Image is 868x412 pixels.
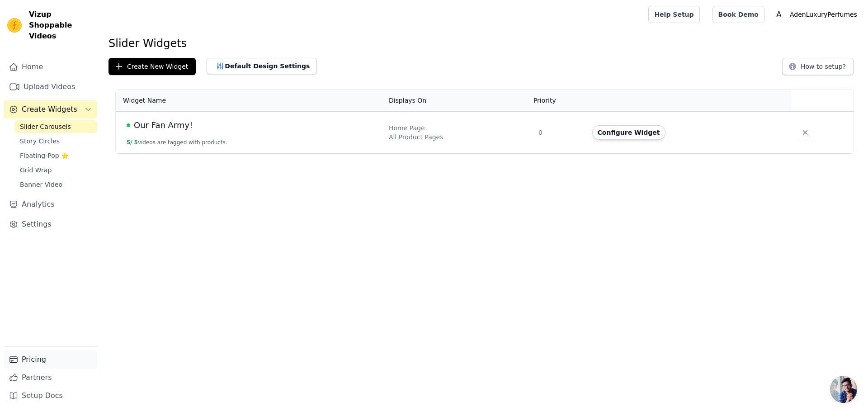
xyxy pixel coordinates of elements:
a: Story Circles [14,135,97,147]
a: Floating-Pop ⭐ [14,149,97,162]
div: Home Page [389,123,528,133]
th: Displays On [383,90,533,112]
a: Grid Wrap [14,164,97,176]
span: Grid Wrap [20,166,52,175]
span: Vizup Shoppable Videos [29,9,94,42]
button: Create New Widget [108,58,196,75]
img: Vizup [7,18,22,33]
span: 5 / [127,139,132,146]
div: All Product Pages [389,133,528,142]
a: Partners [4,369,97,387]
span: Create Widgets [22,104,77,115]
a: Settings [4,215,97,233]
button: 5/ 5videos are tagged with products. [127,139,227,146]
a: Home [4,58,97,76]
a: Slider Carousels [14,120,97,133]
span: Our Fan Army! [134,119,193,132]
button: A AdenLuxuryPerfumes [772,6,861,23]
button: How to setup? [782,58,854,75]
span: 5 [134,139,138,146]
h1: Slider Widgets [108,36,861,51]
a: Pricing [4,350,97,369]
a: Upload Videos [4,78,97,96]
button: Configure Widget [592,125,665,140]
button: Default Design Settings [207,58,317,74]
button: Delete widget [797,124,813,141]
span: Floating-Pop ⭐ [20,151,69,160]
a: Banner Video [14,178,97,191]
span: Slider Carousels [20,122,71,131]
span: Story Circles [20,137,60,146]
a: Analytics [4,195,97,213]
text: A [776,10,782,19]
p: AdenLuxuryPerfumes [786,6,861,23]
a: How to setup? [782,64,854,73]
a: Open chat [830,376,857,403]
th: Priority [533,90,587,112]
span: Banner Video [20,180,62,189]
a: Book Demo [712,6,764,23]
a: Setup Docs [4,387,97,405]
td: 0 [533,112,587,154]
a: Help Setup [648,6,699,23]
span: Live Published [127,123,130,127]
th: Widget Name [116,90,383,112]
button: Create Widgets [4,100,97,118]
